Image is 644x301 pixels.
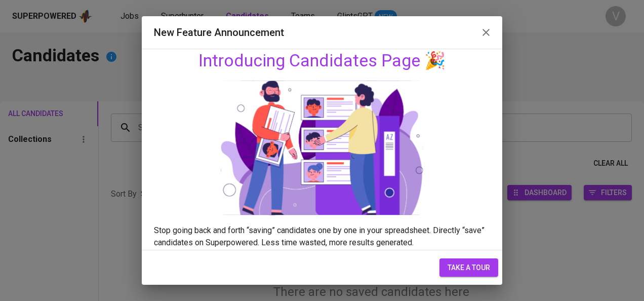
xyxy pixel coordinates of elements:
[221,80,423,216] img: onboarding_candidates.svg
[154,50,491,71] h4: Introducing Candidates Page 🎉
[154,24,491,41] h2: New Feature Announcement
[448,261,490,274] span: take a tour
[439,258,498,277] button: take a tour
[154,224,491,249] p: Stop going back and forth “saving” candidates one by one in your spreadsheet. Directly “save” can...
